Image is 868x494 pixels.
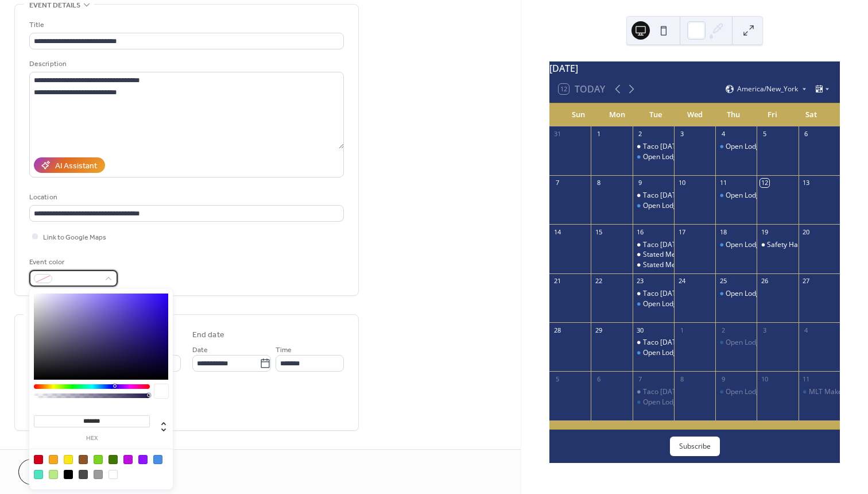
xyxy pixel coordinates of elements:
div: Fri [753,103,792,126]
div: Taco [DATE] [643,387,683,397]
div: 10 [760,375,769,383]
div: Description [29,58,342,70]
div: 17 [677,227,686,236]
div: Mon [598,103,637,126]
div: 31 [553,130,561,138]
div: Open Lodge/ Catechism Practice [726,191,830,200]
button: Subscribe [670,437,720,456]
div: #B8E986 [49,470,58,479]
div: Event color [29,256,115,268]
div: 5 [760,130,769,138]
div: MLT Make-up Workshop [799,387,840,397]
div: 10 [677,179,686,187]
div: 23 [636,277,645,285]
label: hex [34,435,150,442]
div: 22 [594,277,603,285]
div: Open Lodge/ Catechism Practice [643,299,747,309]
div: #7ED321 [94,455,103,464]
div: AI Assistant [55,160,97,172]
div: 24 [677,277,686,285]
div: Open Lodge/ Catechism Practice [715,289,757,299]
div: 19 [760,227,769,236]
div: 8 [594,179,603,187]
div: Open Lodge/ Catechism Practice [726,240,830,250]
div: 5 [553,375,561,383]
div: 18 [719,227,727,236]
div: Open Lodge/ Catechism Practice [643,152,747,162]
div: [DATE] [549,61,840,75]
div: 3 [760,326,769,334]
div: #9013FE [138,455,148,464]
div: 25 [719,277,727,285]
div: 9 [636,179,645,187]
div: #50E3C2 [34,470,43,479]
div: Open Lodge/ Catechism Practice [643,201,747,211]
div: Open Lodge/ Catechism Practice [715,142,757,152]
span: America/New_York [737,86,798,92]
div: #D0021B [34,455,43,464]
div: 20 [802,227,811,236]
div: Taco Tuesday [633,387,674,397]
div: Open Lodge/ Catechism Practice [643,348,747,358]
div: End date [192,329,224,341]
div: Stated Meeting [633,250,674,260]
div: Stated Meeting [633,260,674,270]
div: 6 [802,130,811,138]
div: 27 [802,277,811,285]
div: Title [29,19,342,31]
div: Taco [DATE] [643,289,683,299]
div: Location [29,191,342,203]
div: 28 [553,326,561,334]
div: 11 [802,375,811,383]
a: Cancel [18,459,89,485]
div: 26 [760,277,769,285]
div: Open Lodge/ Catechism Practice [633,299,674,309]
div: 8 [677,375,686,383]
div: Safety Harbor 3rd [DATE] [767,240,848,250]
div: Open Lodge/ Catechism Practice [715,240,757,250]
div: Open Lodge/ Catechism Practice [643,397,747,407]
div: 16 [636,227,645,236]
span: Date [192,344,208,356]
div: Open Lodge/ Catechism Practice [715,387,757,397]
div: Stated Meeting [643,250,692,260]
div: Taco Tuesday [633,240,674,250]
div: Open Lodge/ Catechism Practice [726,338,830,348]
div: Sat [792,103,831,126]
div: Taco Tuesday [633,191,674,200]
button: AI Assistant [34,157,105,173]
div: 2 [719,326,727,334]
div: 21 [553,277,561,285]
div: Open Lodge/ Catechism Practice [633,397,674,407]
div: 3 [677,130,686,138]
div: 7 [636,375,645,383]
div: Stated Meeting [643,260,692,270]
div: 9 [719,375,727,383]
div: 6 [594,375,603,383]
div: 14 [553,227,561,236]
div: Taco [DATE] [643,240,683,250]
div: 1 [594,130,603,138]
div: #8B572A [79,455,88,464]
div: Taco [DATE] [643,191,683,200]
div: Sun [559,103,598,126]
div: 15 [594,227,603,236]
div: Open Lodge/ Catechism Practice [633,201,674,211]
div: 4 [802,326,811,334]
div: #000000 [64,470,73,479]
div: #BD10E0 [123,455,133,464]
div: Taco Tuesday [633,289,674,299]
div: Taco [DATE] [643,142,683,152]
div: 12 [760,179,769,187]
div: 11 [719,179,727,187]
div: Open Lodge/ Catechism Practice [726,387,830,397]
div: Open Lodge/ Catechism Practice [633,348,674,358]
div: 4 [719,130,727,138]
div: Safety Harbor 3rd Friday [757,240,798,250]
div: Open Lodge/ Catechism Practice [633,152,674,162]
div: Tue [637,103,676,126]
div: 7 [553,179,561,187]
div: Open Lodge/ Catechism Practice [715,338,757,348]
span: Link to Google Maps [43,231,106,244]
div: Taco [DATE] [643,338,683,348]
